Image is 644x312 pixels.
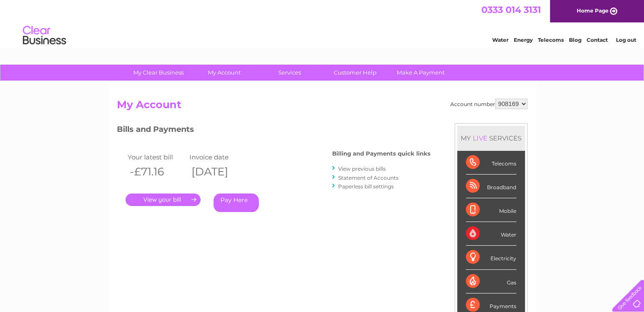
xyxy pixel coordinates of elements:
[385,65,456,81] a: Make A Payment
[117,99,528,115] h2: My Account
[492,37,509,43] a: Water
[587,37,608,43] a: Contact
[187,163,249,181] th: [DATE]
[471,134,489,142] div: LIVE
[119,5,526,42] div: Clear Business is a trading name of Verastar Limited (registered in [GEOGRAPHIC_DATA] No. 3667643...
[481,4,541,15] a: 0333 014 3131
[22,22,66,49] img: logo.png
[126,193,201,206] a: .
[187,151,249,163] td: Invoice date
[450,99,528,109] div: Account number
[123,65,194,81] a: My Clear Business
[214,193,259,212] a: Pay Here
[466,175,516,198] div: Broadband
[569,37,581,43] a: Blog
[188,65,260,81] a: My Account
[332,150,430,157] h4: Billing and Payments quick links
[616,37,636,43] a: Log out
[338,165,386,172] a: View previous bills
[338,175,399,181] a: Statement of Accounts
[466,151,516,175] div: Telecoms
[466,198,516,222] div: Mobile
[117,123,430,138] h3: Bills and Payments
[320,65,391,81] a: Customer Help
[254,65,325,81] a: Services
[466,270,516,293] div: Gas
[514,37,533,43] a: Energy
[126,163,188,181] th: -£71.16
[466,222,516,246] div: Water
[457,126,525,150] div: MY SERVICES
[338,183,394,190] a: Paperless bill settings
[126,151,188,163] td: Your latest bill
[466,246,516,269] div: Electricity
[538,37,564,43] a: Telecoms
